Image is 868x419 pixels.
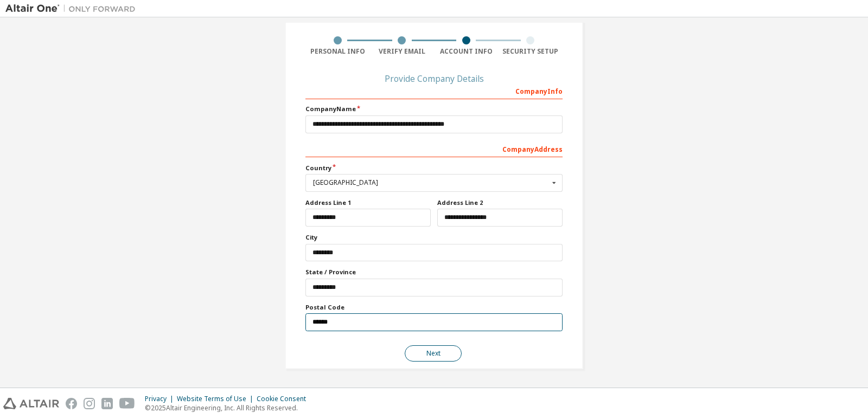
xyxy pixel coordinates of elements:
[305,303,563,312] label: Postal Code
[370,47,435,56] div: Verify Email
[101,398,113,409] img: linkedin.svg
[437,198,563,207] label: Address Line 2
[145,395,177,403] div: Privacy
[305,140,563,157] div: Company Address
[177,395,257,403] div: Website Terms of Use
[305,82,563,99] div: Company Info
[305,47,370,56] div: Personal Info
[499,47,563,56] div: Security Setup
[305,105,563,113] label: Company Name
[3,398,59,409] img: altair_logo.svg
[84,398,95,409] img: instagram.svg
[257,395,312,403] div: Cookie Consent
[119,398,135,409] img: youtube.svg
[305,268,563,276] label: State / Province
[305,164,563,172] label: Country
[305,198,431,207] label: Address Line 1
[5,3,141,14] img: Altair One
[66,398,77,409] img: facebook.svg
[405,345,462,362] button: Next
[305,233,563,242] label: City
[305,75,563,82] div: Provide Company Details
[145,403,312,412] p: © 2025 Altair Engineering, Inc. All Rights Reserved.
[313,179,549,186] div: [GEOGRAPHIC_DATA]
[434,47,499,56] div: Account Info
